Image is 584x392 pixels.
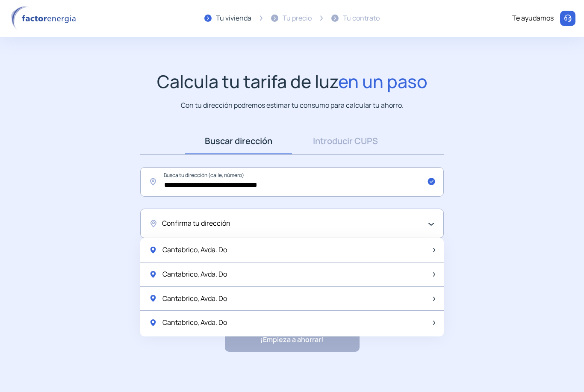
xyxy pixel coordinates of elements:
div: Tu precio [283,13,312,24]
img: location-pin-green.svg [149,294,157,303]
span: en un paso [338,69,428,93]
span: Cantabrico, Avda. Do [162,245,227,256]
span: Cantabrico, Avda. Do [162,269,227,280]
img: arrow-next-item.svg [433,321,435,325]
p: Con tu dirección podremos estimar tu consumo para calcular tu ahorro. [181,100,404,111]
a: Introducir CUPS [292,128,399,154]
img: location-pin-green.svg [149,270,157,279]
span: Cantabrico, Avda. Do [162,293,227,304]
img: logo factor [9,6,81,31]
img: location-pin-green.svg [149,246,157,254]
div: Tu vivienda [216,13,251,24]
div: Tu contrato [343,13,380,24]
img: arrow-next-item.svg [433,297,435,301]
div: Te ayudamos [512,13,554,24]
img: llamar [563,14,572,23]
h1: Calcula tu tarifa de luz [157,71,428,92]
img: location-pin-green.svg [149,318,157,327]
img: arrow-next-item.svg [433,248,435,252]
span: Confirma tu dirección [162,218,230,229]
img: arrow-next-item.svg [433,272,435,277]
a: Buscar dirección [185,128,292,154]
span: Cantabrico, Avda. Do [162,317,227,328]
